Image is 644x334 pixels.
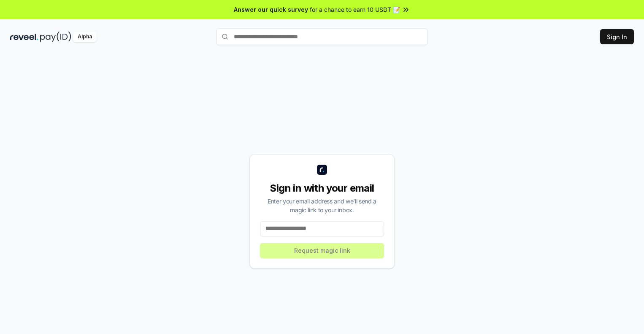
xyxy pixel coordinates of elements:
[260,197,384,214] div: Enter your email address and we’ll send a magic link to your inbox.
[317,165,327,175] img: logo_small
[260,182,384,195] div: Sign in with your email
[73,32,97,42] div: Alpha
[40,32,71,42] img: pay_id
[600,29,634,44] button: Sign In
[10,32,38,42] img: reveel_dark
[310,5,400,14] span: for a chance to earn 10 USDT 📝
[234,5,308,14] span: Answer our quick survey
